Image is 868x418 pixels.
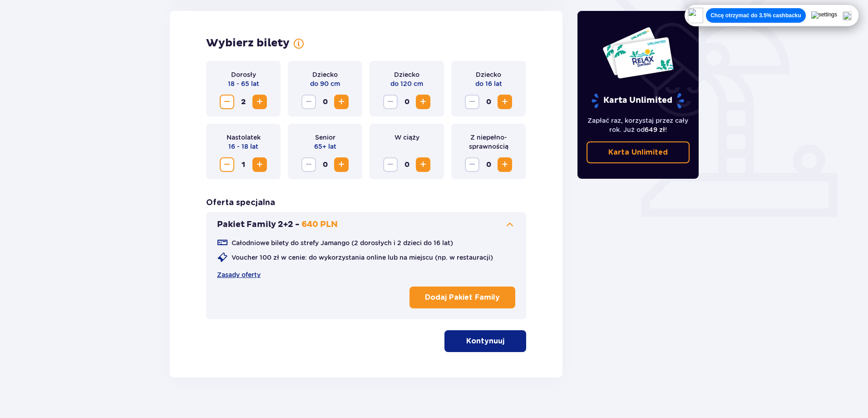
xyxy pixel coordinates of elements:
[227,133,261,142] p: Nastolatek
[394,70,419,79] p: Dziecko
[217,270,261,279] a: Zasady oferty
[217,219,515,230] button: Pakiet Family 2+2 -640 PLN
[608,147,668,157] p: Karta Unlimited
[232,253,493,262] p: Voucher 100 zł w cenie: do wykorzystania online lub na miejscu (np. w restauracji)
[228,79,259,88] p: 18 - 65 lat
[232,238,453,247] p: Całodniowe bilety do strefy Jamango (2 dorosłych i 2 dzieci do 16 lat)
[236,157,251,172] span: 1
[425,292,500,302] p: Dodaj Pakiet Family
[312,70,338,79] p: Dziecko
[465,95,479,109] button: Decrease
[383,157,398,172] button: Decrease
[334,157,349,172] button: Increase
[206,197,275,208] p: Oferta specjalna
[587,116,690,134] p: Zapłać raz, korzystaj przez cały rok. Już od !
[399,95,414,109] span: 0
[587,141,690,163] a: Karta Unlimited
[318,95,332,109] span: 0
[314,142,336,151] p: 65+ lat
[466,336,504,346] p: Kontynuuj
[315,133,335,142] p: Senior
[444,330,526,352] button: Kontynuuj
[476,70,501,79] p: Dziecko
[645,126,665,133] span: 649 zł
[390,79,423,88] p: do 120 cm
[395,133,419,142] p: W ciąży
[416,157,430,172] button: Increase
[409,287,515,308] button: Dodaj Pakiet Family
[416,95,430,109] button: Increase
[236,95,251,109] span: 2
[591,93,685,109] p: Karta Unlimited
[252,95,267,109] button: Increase
[231,70,256,79] p: Dorosły
[334,95,349,109] button: Increase
[252,157,267,172] button: Increase
[481,95,496,109] span: 0
[465,157,479,172] button: Decrease
[301,157,316,172] button: Decrease
[220,157,234,172] button: Decrease
[318,157,332,172] span: 0
[217,219,300,230] p: Pakiet Family 2+2 -
[498,157,512,172] button: Increase
[383,95,398,109] button: Decrease
[206,36,290,50] p: Wybierz bilety
[481,157,496,172] span: 0
[220,95,234,109] button: Decrease
[301,95,316,109] button: Decrease
[498,95,512,109] button: Increase
[310,79,340,88] p: do 90 cm
[399,157,414,172] span: 0
[301,219,338,230] p: 640 PLN
[459,133,518,151] p: Z niepełno­sprawnością
[228,142,258,151] p: 16 - 18 lat
[475,79,502,88] p: do 16 lat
